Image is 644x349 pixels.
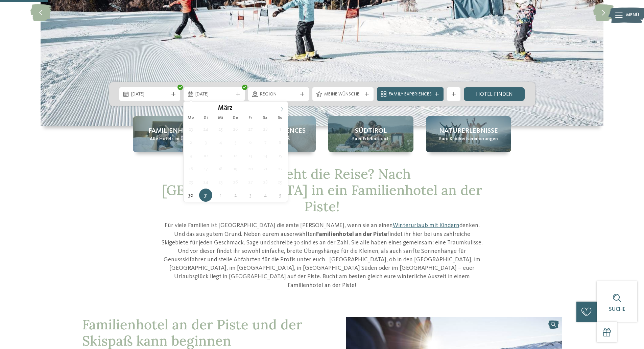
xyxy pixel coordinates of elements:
span: März 5, 2026 [229,136,242,149]
span: April 3, 2026 [244,189,257,202]
span: Südtirol [355,126,387,136]
input: Year [233,104,255,111]
span: Fr [243,116,258,120]
span: März 26, 2026 [229,175,242,189]
span: Alle Hotels im Überblick [150,136,201,143]
span: März 13, 2026 [244,149,257,162]
span: Februar 24, 2026 [199,123,212,136]
span: Naturerlebnisse [439,126,498,136]
a: Familienhotel an der Piste = Spaß ohne Ende Naturerlebnisse Eure Kindheitserinnerungen [426,116,511,152]
span: März 24, 2026 [199,175,212,189]
span: März 6, 2026 [244,136,257,149]
span: Februar 26, 2026 [229,123,242,136]
span: März 16, 2026 [184,162,197,175]
span: April 5, 2026 [273,189,287,202]
span: So [273,116,288,120]
span: [DATE] [131,91,169,98]
span: März 18, 2026 [214,162,227,175]
a: Familienhotel an der Piste = Spaß ohne Ende Familienhotels Alle Hotels im Überblick [133,116,218,152]
span: April 2, 2026 [229,189,242,202]
span: März 22, 2026 [273,162,287,175]
span: März 28, 2026 [259,175,272,189]
span: März 30, 2026 [184,189,197,202]
span: März 12, 2026 [229,149,242,162]
span: Euer Erlebnisreich [352,136,390,143]
span: Mi [213,116,228,120]
a: Familienhotel an der Piste = Spaß ohne Ende Südtirol Euer Erlebnisreich [328,116,413,152]
span: März 9, 2026 [184,149,197,162]
span: Suche [609,307,625,312]
span: Wohin geht die Reise? Nach [GEOGRAPHIC_DATA] in ein Familienhotel an der Piste! [162,165,482,215]
span: März 7, 2026 [259,136,272,149]
span: März 10, 2026 [199,149,212,162]
span: Februar 23, 2026 [184,123,197,136]
span: März 11, 2026 [214,149,227,162]
span: März [218,105,233,112]
span: Februar 25, 2026 [214,123,227,136]
span: März 23, 2026 [184,175,197,189]
span: Family Experiences [389,91,432,98]
span: März 4, 2026 [214,136,227,149]
span: Februar 28, 2026 [259,123,272,136]
span: März 3, 2026 [199,136,212,149]
span: Meine Wünsche [324,91,362,98]
span: März 27, 2026 [244,175,257,189]
span: Eure Kindheitserinnerungen [439,136,498,143]
span: April 4, 2026 [259,189,272,202]
span: März 19, 2026 [229,162,242,175]
span: März 17, 2026 [199,162,212,175]
span: Mo [184,116,198,120]
span: März 1, 2026 [273,123,287,136]
p: Für viele Familien ist [GEOGRAPHIC_DATA] die erste [PERSON_NAME], wenn sie an einen denken. Und d... [162,221,483,290]
span: März 15, 2026 [273,149,287,162]
span: Di [198,116,213,120]
span: März 29, 2026 [273,175,287,189]
span: März 2, 2026 [184,136,197,149]
a: Hotel finden [464,87,525,101]
span: März 31, 2026 [199,189,212,202]
span: April 1, 2026 [214,189,227,202]
span: März 25, 2026 [214,175,227,189]
span: Do [228,116,243,120]
span: März 14, 2026 [259,149,272,162]
span: [DATE] [195,91,233,98]
span: März 8, 2026 [273,136,287,149]
span: Sa [258,116,273,120]
span: März 21, 2026 [259,162,272,175]
span: Region [260,91,297,98]
a: Winterurlaub mit Kindern [393,222,459,228]
span: Familienhotels [148,126,202,136]
strong: Familienhotel an der Piste [316,231,387,237]
span: Februar 27, 2026 [244,123,257,136]
span: März 20, 2026 [244,162,257,175]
